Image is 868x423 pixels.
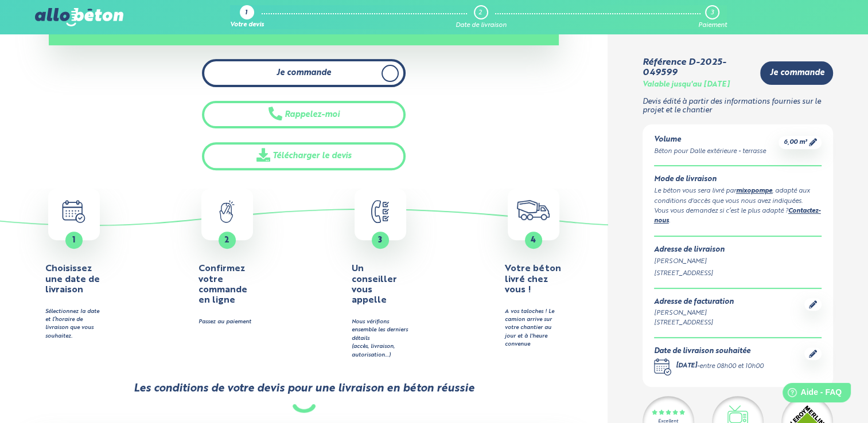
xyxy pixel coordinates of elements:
h4: Un conseiller vous appelle [352,264,409,306]
div: Date de livraison [456,22,507,29]
div: [PERSON_NAME] [654,257,822,267]
div: [DATE] [676,362,697,371]
div: Valable jusqu'au [DATE] [643,81,730,89]
a: Je commande [760,61,833,85]
a: mixopompe [736,188,772,194]
div: Paiement [698,22,727,29]
div: [PERSON_NAME] [654,308,734,318]
button: Rappelez-moi [202,101,406,129]
div: Référence D-2025-049599 [643,57,752,79]
a: Télécharger le devis [202,142,406,170]
a: 1 Votre devis [230,5,264,29]
div: Adresse de facturation [654,298,734,307]
p: Devis édité à partir des informations fournies sur le projet et le chantier [643,98,834,115]
div: Mode de livraison [654,175,822,184]
h4: Confirmez votre commande en ligne [198,264,256,306]
img: allobéton [35,8,123,26]
div: A vos taloches ! Le camion arrive sur votre chantier au jour et à l'heure convenue [505,308,562,349]
span: Je commande [769,68,824,78]
span: 1 [72,236,75,244]
span: Je commande [277,68,331,78]
div: Votre devis [230,22,264,29]
div: Les conditions de votre devis pour une livraison en béton réussie [134,382,474,395]
div: Volume [654,136,766,144]
h4: Votre béton livré chez vous ! [505,264,562,295]
div: 3 [710,9,713,17]
h4: Choisissez une date de livraison [45,264,103,295]
a: 3 Paiement [698,5,727,29]
div: [STREET_ADDRESS] [654,318,734,328]
div: entre 08h00 et 10h00 [699,362,764,371]
div: Nous vérifions ensemble les derniers détails (accès, livraison, autorisation…) [352,318,409,359]
a: Je commande [202,59,406,87]
div: Adresse de livraison [654,246,822,254]
div: Sélectionnez la date et l’horaire de livraison que vous souhaitez. [45,308,103,341]
button: 3 Un conseiller vous appelle Nous vérifions ensemble les derniers détails(accès, livraison, autor... [306,189,454,359]
div: Passez au paiement [198,318,256,326]
span: 3 [378,236,382,244]
a: 2 Date de livraison [456,5,507,29]
div: 1 [245,10,247,17]
div: 2 [478,9,482,17]
div: Le béton vous sera livré par , adapté aux conditions d'accès que vous nous avez indiquées. [654,186,822,206]
div: Béton pour Dalle extérieure - terrasse [654,147,766,156]
div: Vous vous demandez si c’est le plus adapté ? . [654,206,822,227]
iframe: Help widget launcher [766,378,855,410]
div: Date de livraison souhaitée [654,347,764,356]
div: - [676,362,764,371]
a: 2 Confirmez votre commande en ligne Passez au paiement [153,189,301,327]
span: 4 [531,236,536,244]
img: truck.c7a9816ed8b9b1312949.png [517,200,550,220]
div: [STREET_ADDRESS] [654,269,822,279]
span: 2 [224,236,229,244]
